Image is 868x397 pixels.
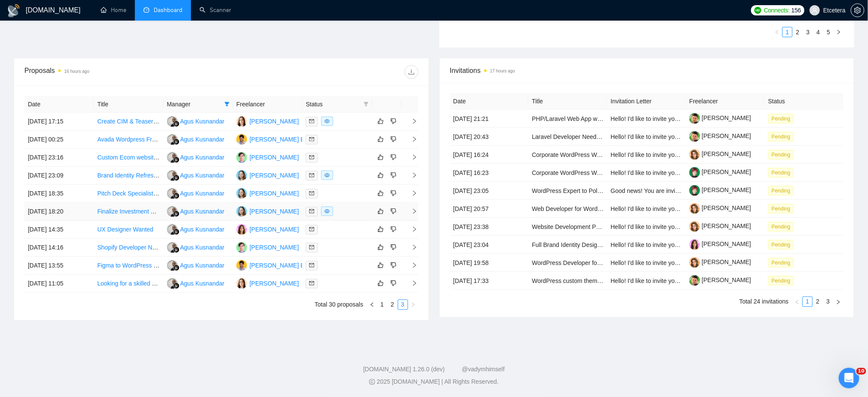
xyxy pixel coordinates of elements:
a: DB[PERSON_NAME] Bronfain [236,262,323,268]
span: like [378,154,384,161]
img: gigradar-bm.png [173,265,179,271]
td: [DATE] 23:16 [24,149,94,167]
li: 1 [377,300,388,310]
img: AK [167,242,178,253]
td: Corporate WordPress Website Development for NAT Constructions [528,146,607,164]
img: logo [7,4,21,18]
td: [DATE] 17:15 [24,113,94,131]
span: Pending [768,222,794,232]
img: VY [236,170,247,181]
td: [DATE] 18:35 [24,185,94,203]
time: 16 hours ago [64,69,89,74]
div: [PERSON_NAME] [250,225,299,234]
span: Status [306,99,360,109]
span: dislike [391,244,397,251]
span: mail [309,209,314,214]
td: WordPress Expert to Polish & Modernise Existing Company Website – Completion Within a Few Days [528,182,607,200]
span: filter [364,102,369,107]
div: Agus Kusnandar [180,243,225,252]
span: right [405,208,418,214]
button: download [405,65,418,79]
td: Full Brand Identity Design for Upcoming Launch [528,236,607,254]
a: WordPress Expert to Polish & Modernise Existing Company Website – Completion Within a Few Days [532,187,802,194]
td: [DATE] 18:20 [24,203,94,221]
th: Freelancer [233,96,302,113]
span: like [378,208,384,215]
a: 5 [824,27,833,37]
td: [DATE] 21:21 [450,110,529,128]
li: Next Page [834,27,844,37]
span: right [405,172,418,178]
a: [PERSON_NAME] [689,223,751,229]
td: [DATE] 00:25 [24,131,94,149]
button: dislike [388,188,399,198]
td: PHP/Laravel Web App with Stripe Trial + GPSWOX Integration (Update Existing Tele2 Script) [528,110,607,128]
span: dislike [391,208,397,215]
button: like [376,260,386,271]
li: Previous Page [772,27,782,37]
span: right [405,136,418,142]
button: like [376,188,386,198]
div: [PERSON_NAME] Bronfain [250,135,323,144]
img: AV [236,116,247,127]
span: Connects: [764,6,790,15]
img: AV [236,278,247,289]
td: UX Designer Wanted [94,221,163,239]
img: AK [167,170,178,181]
th: Freelancer [686,93,765,110]
a: Finalize Investment Memorandum (IM) presentation for fund [97,208,257,215]
span: setting [851,7,864,14]
th: Title [94,96,163,113]
th: Date [24,96,94,113]
img: gigradar-bm.png [173,229,179,235]
span: right [836,300,841,305]
span: Pending [768,150,794,159]
a: VY[PERSON_NAME] [236,189,299,196]
img: DB [236,134,247,145]
span: dislike [391,280,397,287]
td: Pitch Deck Specialist Needed for Compelling Presentations [94,185,163,203]
li: 2 [793,27,803,37]
a: 3 [823,297,833,307]
img: upwork-logo.png [755,7,761,14]
img: DM [236,242,247,253]
span: Pending [768,186,794,195]
a: AKAgus Kusnandar [167,226,225,232]
span: like [378,118,384,125]
a: [PERSON_NAME] [689,205,751,211]
a: DM[PERSON_NAME] [236,244,299,250]
a: [PERSON_NAME] [689,241,751,247]
a: setting [851,7,865,14]
img: c1H5j4uuwRoiYYBPUc0TtXcw2dMxy5fGUeEXcoyQTo85fuH37bAwWfg3xyvaZyZkb6 [689,275,700,286]
span: like [378,262,384,269]
span: dislike [391,226,397,233]
a: PHP/Laravel Web App with Stripe Trial + GPSWOX Integration (Update Existing Tele2 Script) [532,115,779,122]
a: Figma to WordPress Design Developer Needed [97,262,224,269]
img: PD [236,224,247,235]
th: Status [765,93,844,110]
div: Agus Kusnandar [180,225,225,234]
img: AK [167,260,178,271]
span: like [378,244,384,251]
a: searchScanner [200,6,231,14]
a: Laravel Developer Needed to Clone Raffle Website [532,133,668,140]
img: DM [236,152,247,163]
img: c1b9JySzac4x4dgsEyqnJHkcyMhtwYhRX20trAqcVMGYnIMrxZHAKhfppX9twvsE1T [689,203,700,214]
a: Pending [768,187,797,194]
span: eye [325,119,330,124]
button: dislike [388,170,399,180]
button: like [376,206,386,217]
span: right [405,190,418,196]
td: Laravel Developer Needed to Clone Raffle Website [528,128,607,146]
div: Agus Kusnandar [180,261,225,270]
a: Web Developer for WordPress (NO AI ANSWERS) [532,205,666,212]
button: dislike [388,134,399,144]
div: [PERSON_NAME] [250,243,299,252]
img: gigradar-bm.png [173,211,179,217]
button: dislike [388,278,399,289]
button: dislike [388,224,399,235]
span: like [378,172,384,179]
span: left [370,302,375,307]
a: 3 [398,300,408,310]
li: Previous Page [367,300,377,310]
